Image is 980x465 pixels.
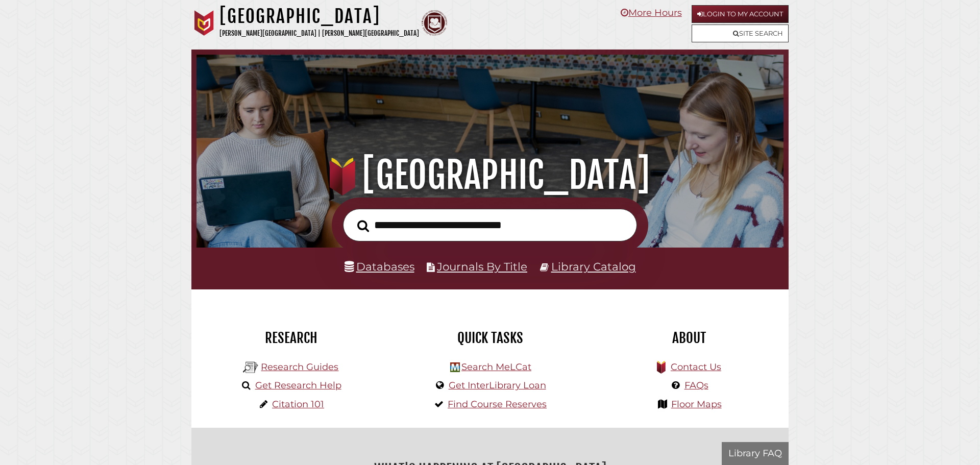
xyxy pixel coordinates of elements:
[352,217,374,235] button: Search
[243,360,258,375] img: Hekman Library Logo
[621,7,682,18] a: More Hours
[272,399,324,410] a: Citation 101
[191,10,217,36] img: Calvin University
[450,362,460,372] img: Hekman Library Logo
[671,399,722,410] a: Floor Maps
[422,10,447,36] img: Calvin Theological Seminary
[437,260,527,273] a: Journals By Title
[448,399,547,410] a: Find Course Reserves
[219,5,419,28] h1: [GEOGRAPHIC_DATA]
[255,380,341,391] a: Get Research Help
[398,329,582,347] h2: Quick Tasks
[219,28,419,39] p: [PERSON_NAME][GEOGRAPHIC_DATA] | [PERSON_NAME][GEOGRAPHIC_DATA]
[357,219,369,232] i: Search
[199,329,383,347] h2: Research
[692,5,789,23] a: Login to My Account
[461,361,531,373] a: Search MeLCat
[449,380,546,391] a: Get InterLibrary Loan
[261,361,338,373] a: Research Guides
[692,25,789,42] a: Site Search
[345,260,414,273] a: Databases
[211,153,769,198] h1: [GEOGRAPHIC_DATA]
[671,361,721,373] a: Contact Us
[597,329,781,347] h2: About
[684,380,708,391] a: FAQs
[551,260,636,273] a: Library Catalog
